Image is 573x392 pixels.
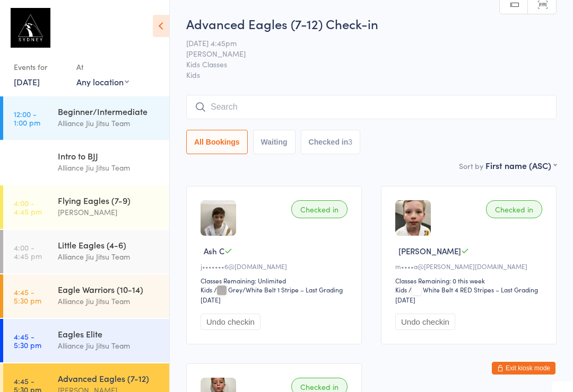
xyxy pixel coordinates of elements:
time: 12:00 - 12:45 pm [14,154,44,171]
div: 3 [348,138,352,146]
button: Checked in3 [301,130,361,154]
div: Alliance Jiu Jitsu Team [58,117,160,129]
div: Alliance Jiu Jitsu Team [58,295,160,307]
span: / Grey/White Belt 1 Stripe – Last Grading [DATE] [201,285,343,304]
time: 4:00 - 4:45 pm [14,199,42,216]
button: Undo checkin [395,314,455,330]
span: [PERSON_NAME] [186,48,540,59]
div: At [76,58,129,76]
a: [DATE] [14,76,40,87]
div: Alliance Jiu Jitsu Team [58,340,160,352]
label: Sort by [459,161,483,171]
button: Undo checkin [201,314,261,330]
div: Classes Remaining: Unlimited [201,276,351,285]
div: Checked in [291,200,348,218]
span: [DATE] 4:45pm [186,38,540,48]
div: Intro to BJJ [58,150,160,162]
button: Exit kiosk mode [492,362,555,375]
a: 12:00 -1:00 pmBeginner/IntermediateAlliance Jiu Jitsu Team [3,96,169,140]
input: Search [186,95,557,119]
button: Waiting [253,130,296,154]
a: 4:00 -4:45 pmLittle Eagles (4-6)Alliance Jiu Jitsu Team [3,230,169,273]
a: 4:45 -5:30 pmEagle Warriors (10-14)Alliance Jiu Jitsu Team [3,274,169,318]
time: 4:45 - 5:30 pm [14,332,41,349]
div: Checked in [486,200,542,218]
div: Alliance Jiu Jitsu Team [58,251,160,263]
div: m••••a@[PERSON_NAME][DOMAIN_NAME] [395,262,545,271]
img: image1717485575.png [201,200,236,236]
div: [PERSON_NAME] [58,206,160,218]
div: Classes Remaining: 0 this week [395,276,545,285]
img: Alliance Sydney [11,8,50,48]
div: Flying Eagles (7-9) [58,194,160,206]
button: All Bookings [186,130,248,154]
span: / White Belt 4 RED Stripes – Last Grading [DATE] [395,285,538,304]
span: Kids [186,69,557,80]
img: image1738823513.png [395,200,431,236]
a: 4:00 -4:45 pmFlying Eagles (7-9)[PERSON_NAME] [3,185,169,229]
div: Alliance Jiu Jitsu Team [58,162,160,174]
div: Advanced Eagles (7-12) [58,372,160,384]
time: 4:00 - 4:45 pm [14,243,42,260]
div: Events for [14,58,66,76]
time: 12:00 - 1:00 pm [14,110,40,127]
div: Eagle Warriors (10-14) [58,283,160,295]
span: [PERSON_NAME] [398,245,461,256]
div: Beginner/Intermediate [58,105,160,117]
span: Kids Classes [186,59,540,69]
div: Kids [395,285,407,294]
span: Ash C [204,245,224,256]
div: First name (ASC) [485,159,557,171]
div: Little Eagles (4-6) [58,239,160,251]
div: Eagles Elite [58,328,160,340]
h2: Advanced Eagles (7-12) Check-in [186,15,557,32]
div: Kids [201,285,212,294]
a: 4:45 -5:30 pmEagles EliteAlliance Jiu Jitsu Team [3,319,169,362]
time: 4:45 - 5:30 pm [14,288,41,305]
a: 12:00 -12:45 pmIntro to BJJAlliance Jiu Jitsu Team [3,141,169,184]
div: Any location [76,76,129,87]
div: j•••••••6@[DOMAIN_NAME] [201,262,351,271]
